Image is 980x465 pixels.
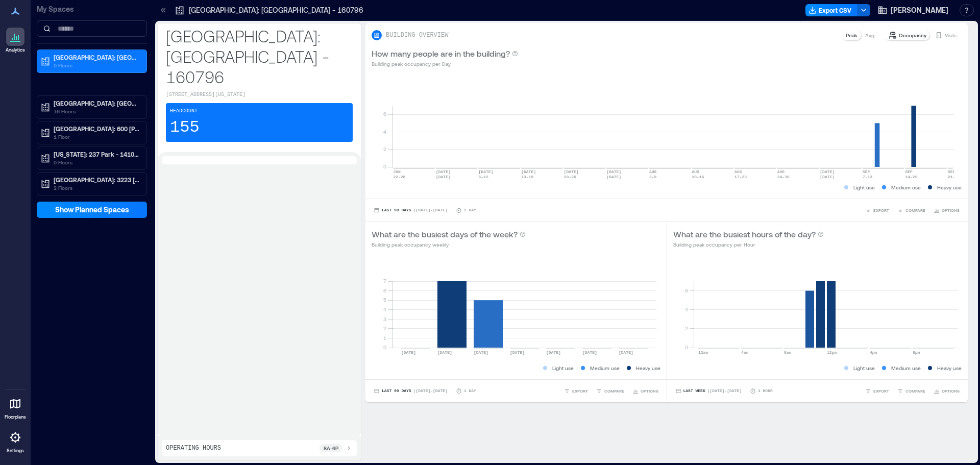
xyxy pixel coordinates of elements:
[863,169,870,174] text: SEP
[386,31,448,39] p: BUILDING OVERVIEW
[521,175,533,179] text: 13-19
[546,350,561,355] text: [DATE]
[372,228,518,240] p: What are the busiest days of the week?
[54,150,139,158] p: [US_STATE]: 237 Park - 141037
[777,175,790,179] text: 24-30
[510,350,525,355] text: [DATE]
[630,386,660,396] button: OPTIONS
[383,146,386,152] tspan: 2
[905,207,925,213] span: COMPARE
[932,205,962,215] button: OPTIONS
[873,388,889,394] span: EXPORT
[54,99,139,107] p: [GEOGRAPHIC_DATA]: [GEOGRAPHIC_DATA] - 133489
[846,31,857,39] p: Peak
[372,386,450,396] button: Last 90 Days |[DATE]-[DATE]
[619,350,633,355] text: [DATE]
[905,169,913,174] text: SEP
[649,169,657,174] text: AUG
[54,184,139,192] p: 2 Floors
[3,25,28,56] a: Analytics
[166,26,353,87] p: [GEOGRAPHIC_DATA]: [GEOGRAPHIC_DATA] - 160796
[436,169,451,174] text: [DATE]
[562,386,590,396] button: EXPORT
[945,31,957,39] p: Visits
[372,47,510,60] p: How many people are in the building?
[383,297,386,303] tspan: 5
[777,169,785,174] text: AUG
[54,61,139,69] p: 0 Floors
[873,207,889,213] span: EXPORT
[383,129,386,135] tspan: 4
[741,350,749,355] text: 4am
[189,5,363,15] p: [GEOGRAPHIC_DATA]: [GEOGRAPHIC_DATA] - 160796
[606,175,621,179] text: [DATE]
[863,175,872,179] text: 7-13
[684,344,688,350] tspan: 0
[863,386,891,396] button: EXPORT
[870,350,877,355] text: 4pm
[564,175,576,179] text: 20-26
[54,133,139,141] p: 1 Floor
[582,350,597,355] text: [DATE]
[383,278,386,284] tspan: 7
[464,207,476,213] p: 1 Day
[464,388,476,394] p: 1 Day
[372,240,526,249] p: Building peak occupancy weekly
[891,183,921,191] p: Medium use
[734,175,747,179] text: 17-23
[758,388,773,394] p: 1 Hour
[853,364,875,372] p: Light use
[401,350,416,355] text: [DATE]
[383,111,386,117] tspan: 6
[805,4,857,16] button: Export CSV
[54,158,139,166] p: 0 Floors
[393,169,401,174] text: JUN
[436,175,451,179] text: [DATE]
[891,364,921,372] p: Medium use
[948,169,955,174] text: SEP
[820,169,835,174] text: [DATE]
[895,205,927,215] button: COMPARE
[905,388,925,394] span: COMPARE
[684,306,688,312] tspan: 4
[383,163,386,169] tspan: 0
[853,183,875,191] p: Light use
[905,175,917,179] text: 14-20
[606,169,621,174] text: [DATE]
[827,350,837,355] text: 12pm
[913,350,920,355] text: 8pm
[734,169,742,174] text: AUG
[820,175,835,179] text: [DATE]
[37,202,147,218] button: Show Planned Spaces
[673,386,744,396] button: Last Week |[DATE]-[DATE]
[937,364,962,372] p: Heavy use
[942,207,960,213] span: OPTIONS
[2,391,29,423] a: Floorplans
[37,4,147,14] p: My Spaces
[54,53,139,61] p: [GEOGRAPHIC_DATA]: [GEOGRAPHIC_DATA] - 160796
[673,240,824,249] p: Building peak occupancy per Hour
[521,169,536,174] text: [DATE]
[937,183,962,191] p: Heavy use
[54,107,139,115] p: 16 Floors
[692,175,704,179] text: 10-16
[590,364,620,372] p: Medium use
[383,325,386,331] tspan: 2
[372,205,450,215] button: Last 90 Days |[DATE]-[DATE]
[636,364,660,372] p: Heavy use
[383,344,386,350] tspan: 0
[474,350,488,355] text: [DATE]
[479,169,494,174] text: [DATE]
[393,175,405,179] text: 22-28
[54,176,139,184] p: [GEOGRAPHIC_DATA]: 3223 [GEOGRAPHIC_DATA] - 160205
[383,287,386,293] tspan: 6
[564,169,579,174] text: [DATE]
[684,325,688,331] tspan: 2
[54,125,139,133] p: [GEOGRAPHIC_DATA]: 600 [PERSON_NAME] - 011154
[383,335,386,341] tspan: 1
[166,444,221,452] p: Operating Hours
[383,306,386,312] tspan: 4
[948,175,960,179] text: 21-27
[641,388,658,394] span: OPTIONS
[895,386,927,396] button: COMPARE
